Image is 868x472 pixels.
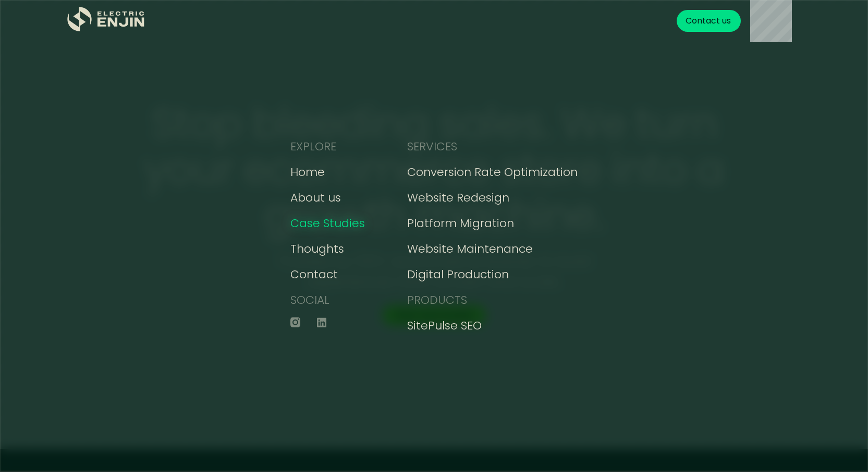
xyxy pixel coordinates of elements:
div: PRODUCTS [407,291,467,309]
a: Website Maintenance [407,240,533,257]
a: Home [290,163,325,181]
a: home [67,7,145,36]
a: Case Studies [290,215,365,232]
a: Website Redesign [407,189,509,206]
div: EXPLORE [290,138,336,155]
a: Conversion Rate Optimization [407,163,578,181]
a: Digital Production [407,266,509,283]
a: Contact us [677,10,741,32]
a: Thoughts [290,240,344,257]
div: Contact us [686,15,731,27]
a: Contact [290,266,338,283]
a: Platform Migration [407,215,514,232]
a: About us [290,189,341,206]
a: SitePulse SEO [407,317,482,334]
div: SOCIAL [290,291,329,309]
div: SERVICES [407,138,457,155]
